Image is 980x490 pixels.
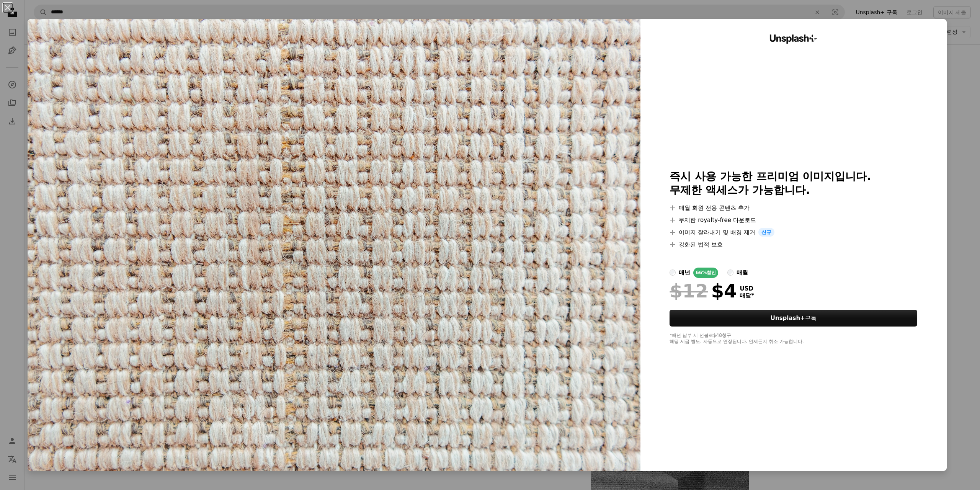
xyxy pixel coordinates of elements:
[670,170,917,197] h2: 즉시 사용 가능한 프리미엄 이미지입니다. 무제한 액세스가 가능합니다.
[670,228,917,237] li: 이미지 잘라내기 및 배경 제거
[670,281,737,301] div: $4
[771,315,805,322] strong: Unsplash+
[670,281,708,301] span: $12
[737,268,748,277] div: 매월
[679,268,690,277] div: 매년
[670,269,676,276] input: 매년66%할인
[727,269,733,276] input: 매월
[670,240,917,249] li: 강화된 법적 보호
[670,216,917,225] li: 무제한 royalty-free 다운로드
[693,268,718,278] div: 66% 할인
[740,285,754,292] span: USD
[670,310,917,327] button: Unsplash+구독
[670,203,917,212] li: 매월 회원 전용 콘텐츠 추가
[670,333,917,345] div: *매년 납부 시 선불로 $48 청구 해당 세금 별도. 자동으로 연장됩니다. 언제든지 취소 가능합니다.
[758,228,774,237] span: 신규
